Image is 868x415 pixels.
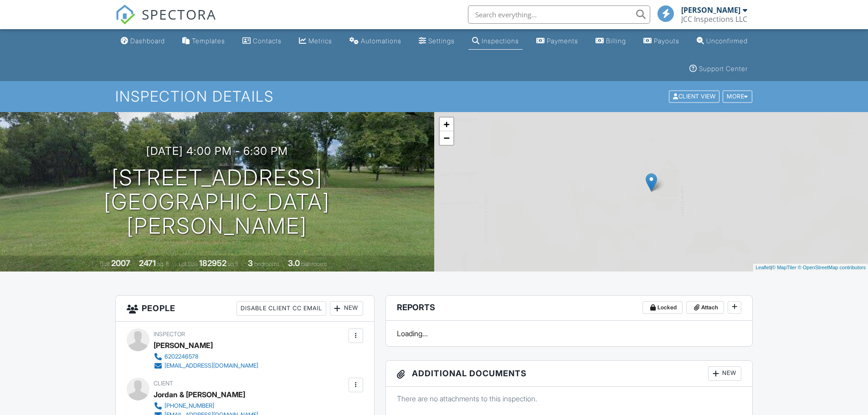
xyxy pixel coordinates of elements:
[654,37,679,45] div: Payouts
[192,37,225,45] div: Templates
[154,331,185,338] span: Inspector
[236,301,326,316] div: Disable Client CC Email
[798,265,866,270] a: © OpenStreetMap contributors
[164,353,199,360] div: 6202246578
[468,33,523,50] a: Inspections
[115,5,135,25] img: The Best Home Inspection Software - Spectora
[440,118,453,131] a: Zoom in
[288,258,300,268] div: 3.0
[428,37,455,45] div: Settings
[723,91,752,103] div: More
[706,37,748,45] div: Unconfirmed
[346,33,405,50] a: Automations (Basic)
[115,88,753,104] h1: Inspection Details
[397,394,742,404] p: There are no attachments to this inspection.
[708,366,741,381] div: New
[606,37,626,45] div: Billing
[115,12,216,31] a: SPECTORA
[154,380,173,387] span: Client
[117,33,169,50] a: Dashboard
[681,15,747,24] div: JCC Inspections LLC
[440,131,453,145] a: Zoom out
[146,145,288,157] h3: [DATE] 4:00 pm - 6:30 pm
[308,37,332,45] div: Metrics
[239,33,285,50] a: Contacts
[693,33,751,50] a: Unconfirmed
[699,65,748,72] div: Support Center
[686,61,751,77] a: Support Center
[154,388,245,401] div: Jordan & [PERSON_NAME]
[669,91,719,103] div: Client View
[154,401,258,410] a: [PHONE_NUMBER]
[248,258,253,268] div: 3
[361,37,401,45] div: Automations
[295,33,336,50] a: Metrics
[142,5,216,24] span: SPECTORA
[164,362,258,369] div: [EMAIL_ADDRESS][DOMAIN_NAME]
[254,261,279,267] span: bedrooms
[755,265,770,270] a: Leaflet
[179,33,229,50] a: Templates
[100,261,110,267] span: Built
[139,258,156,268] div: 2471
[681,5,740,15] div: [PERSON_NAME]
[164,402,214,410] div: [PHONE_NUMBER]
[592,33,630,50] a: Billing
[668,92,722,99] a: Client View
[130,37,165,45] div: Dashboard
[772,265,796,270] a: © MapTiler
[330,301,363,316] div: New
[468,5,650,24] input: Search everything...
[482,37,519,45] div: Inspections
[154,338,213,352] div: [PERSON_NAME]
[253,37,282,45] div: Contacts
[301,261,327,267] span: bathrooms
[753,264,868,272] div: |
[154,352,258,361] a: 6202246578
[154,361,258,370] a: [EMAIL_ADDRESS][DOMAIN_NAME]
[228,261,239,267] span: sq.ft.
[111,258,130,268] div: 2007
[199,258,226,268] div: 182952
[386,361,753,387] h3: Additional Documents
[547,37,578,45] div: Payments
[15,166,420,238] h1: [STREET_ADDRESS] [GEOGRAPHIC_DATA][PERSON_NAME]
[157,261,170,267] span: sq. ft.
[533,33,582,50] a: Payments
[640,33,683,50] a: Payouts
[179,261,198,267] span: Lot Size
[415,33,458,50] a: Settings
[116,296,374,322] h3: People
